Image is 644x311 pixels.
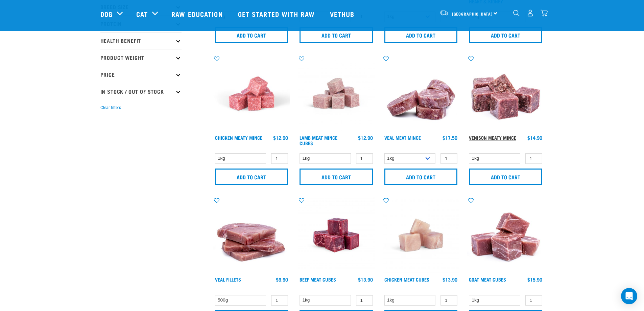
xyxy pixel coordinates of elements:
[513,10,520,16] img: home-icon-1@2x.png
[300,136,337,144] a: Lamb Meat Mince Cubes
[469,27,542,43] input: Add to cart
[443,135,457,140] div: $17.50
[541,9,548,17] img: home-icon@2x.png
[273,135,288,140] div: $12.90
[469,136,516,139] a: Venison Meaty Mince
[298,55,375,132] img: Lamb Meat Mince
[358,135,373,140] div: $12.90
[136,9,148,19] a: Cat
[323,0,363,27] a: Vethub
[358,277,373,282] div: $13.90
[100,83,182,100] p: In Stock / Out Of Stock
[100,49,182,66] p: Product Weight
[384,27,458,43] input: Add to cart
[383,55,459,132] img: 1160 Veal Meat Mince Medallions 01
[440,153,457,164] input: 1
[525,153,542,164] input: 1
[356,295,373,306] input: 1
[527,277,542,282] div: $15.90
[384,136,421,139] a: Veal Meat Mince
[384,169,458,185] input: Add to cart
[298,197,375,274] img: Beef Meat Cubes 1669
[100,9,113,19] a: Dog
[383,197,459,274] img: Chicken meat
[165,0,231,27] a: Raw Education
[213,55,290,132] img: Chicken Meaty Mince
[527,135,542,140] div: $14.90
[215,278,241,281] a: Veal Fillets
[469,278,506,281] a: Goat Meat Cubes
[384,278,429,281] a: Chicken Meat Cubes
[621,288,637,304] div: Open Intercom Messenger
[100,32,182,49] p: Health Benefit
[100,105,121,111] button: Clear filters
[443,277,457,282] div: $13.90
[215,169,288,185] input: Add to cart
[271,295,288,306] input: 1
[300,278,336,281] a: Beef Meat Cubes
[100,66,182,83] p: Price
[469,169,542,185] input: Add to cart
[271,153,288,164] input: 1
[300,27,373,43] input: Add to cart
[276,277,288,282] div: $9.90
[213,197,290,274] img: Stack Of Raw Veal Fillets
[300,169,373,185] input: Add to cart
[231,0,323,27] a: Get started with Raw
[452,13,493,15] span: [GEOGRAPHIC_DATA]
[215,136,262,139] a: Chicken Meaty Mince
[215,27,288,43] input: Add to cart
[467,55,544,132] img: 1117 Venison Meat Mince 01
[356,153,373,164] input: 1
[527,9,534,17] img: user.png
[439,10,449,16] img: van-moving.png
[525,295,542,306] input: 1
[467,197,544,274] img: 1184 Wild Goat Meat Cubes Boneless 01
[440,295,457,306] input: 1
